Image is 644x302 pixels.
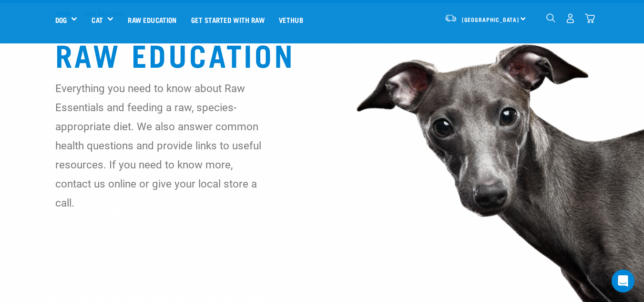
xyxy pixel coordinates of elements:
img: home-icon-1@2x.png [546,13,555,22]
h1: Raw Education [55,37,589,71]
a: Cat [92,14,102,25]
span: [GEOGRAPHIC_DATA] [462,18,520,21]
img: van-moving.png [444,14,457,22]
a: Dog [55,14,67,25]
a: Get started with Raw [184,0,272,39]
img: home-icon@2x.png [585,13,595,23]
a: Raw Education [121,0,184,39]
a: Vethub [272,0,310,39]
div: Open Intercom Messenger [612,270,634,292]
img: user.png [565,13,575,23]
p: Everything you need to know about Raw Essentials and feeding a raw, species-appropriate diet. We ... [55,79,269,212]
